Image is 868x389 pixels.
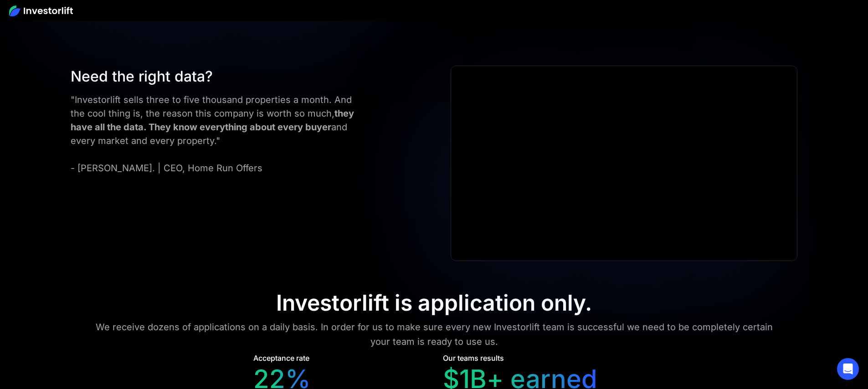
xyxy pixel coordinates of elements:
div: Investorlift is application only. [276,290,592,316]
div: Our teams results [443,353,504,363]
div: "Investorlift sells three to five thousand properties a month. And the cool thing is, the reason ... [71,93,368,175]
div: Acceptance rate [253,353,309,363]
strong: they have all the data. They know everything about every buyer [71,108,354,133]
div: We receive dozens of applications on a daily basis. In order for us to make sure every new Invest... [87,320,781,349]
iframe: Ryan Pineda | Testimonial [451,66,796,261]
div: Need the right data? [71,66,368,87]
div: Open Intercom Messenger [837,358,859,380]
